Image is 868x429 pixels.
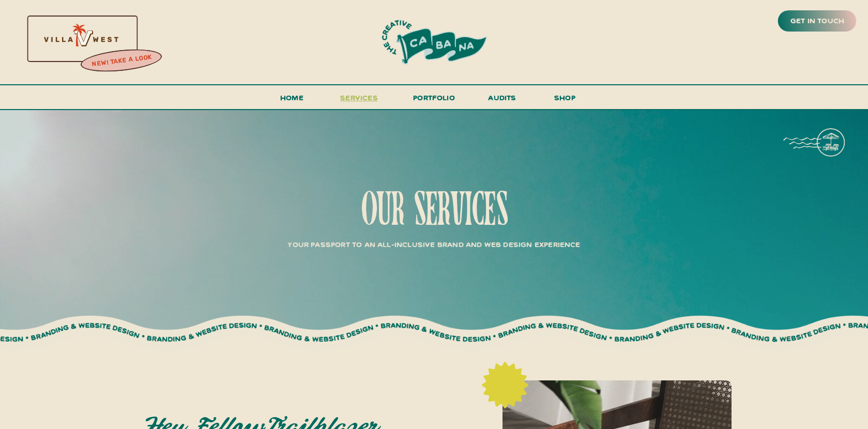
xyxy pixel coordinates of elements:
[540,91,590,109] a: shop
[340,93,378,102] span: services
[338,91,381,110] a: services
[276,91,308,110] a: Home
[487,91,518,109] a: audits
[255,188,613,234] h1: our services
[788,14,846,28] a: get in touch
[260,238,608,248] p: Your Passport to an All-Inclusive Brand and Web Design Experience
[410,91,459,110] a: portfolio
[79,51,164,71] a: new! take a look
